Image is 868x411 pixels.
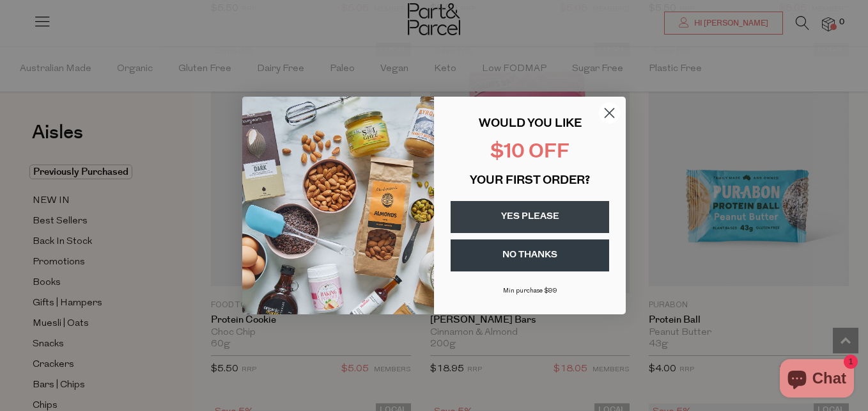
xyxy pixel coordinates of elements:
button: YES PLEASE [451,201,609,233]
img: 43fba0fb-7538-40bc-babb-ffb1a4d097bc.jpeg [242,97,434,314]
button: Close dialog [598,102,621,124]
button: NO THANKS [451,239,609,271]
span: YOUR FIRST ORDER? [470,175,590,187]
span: $10 OFF [490,143,570,163]
span: WOULD YOU LIKE [479,118,582,130]
inbox-online-store-chat: Shopify online store chat [776,359,858,401]
span: Min purchase $99 [503,287,557,294]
